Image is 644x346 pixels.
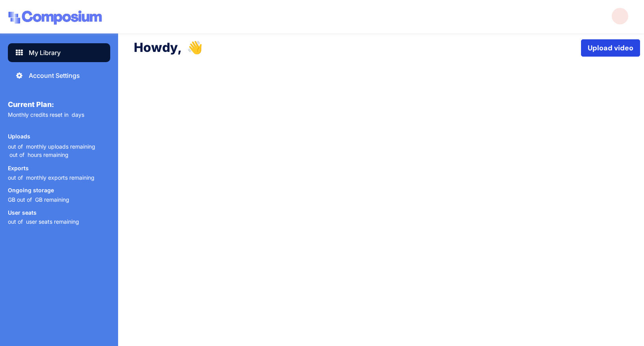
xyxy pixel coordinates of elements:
div: Monthly credits reset in days [8,112,110,127]
button: Upload video [581,39,640,57]
div: out of monthly uploads remaining out of hours remaining [8,142,95,159]
img: Primary%20Logo%20%281%29.png [8,8,102,28]
div: Uploads [8,133,30,139]
div: out of monthly exports remaining [8,175,94,181]
h1: Current Plan: [8,101,110,109]
div: Account Settings [29,71,80,80]
div: My Library [29,48,61,57]
div: User seats [8,210,37,215]
div: out of user seats remaining [8,219,79,225]
div: GB out of GB remaining [8,197,69,203]
h1: Howdy, 👋 [134,39,581,57]
div: Exports [8,165,29,171]
div: Ongoing storage [8,187,54,193]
